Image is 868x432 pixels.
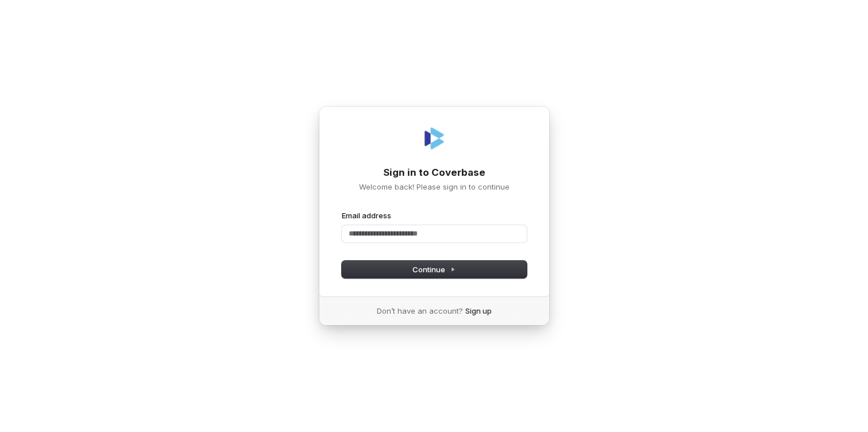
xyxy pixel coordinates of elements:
p: Welcome back! Please sign in to continue [342,182,527,192]
img: Coverbase [421,125,448,152]
button: Continue [342,261,527,278]
span: Continue [412,264,456,275]
span: Don’t have an account? [377,306,463,316]
a: Sign up [465,306,492,316]
h1: Sign in to Coverbase [342,166,527,180]
label: Email address [342,210,391,221]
